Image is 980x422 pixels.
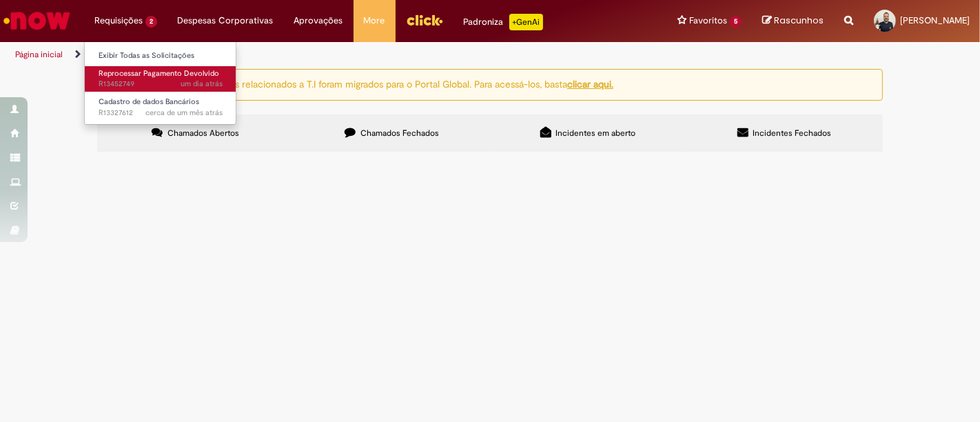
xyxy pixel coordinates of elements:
[730,16,742,28] span: 5
[145,16,157,28] span: 2
[10,42,643,68] ul: Trilhas de página
[1,7,72,34] img: ServiceNow
[85,94,236,120] a: Aberto R13327612 : Cadastro de dados Bancários
[124,78,613,90] ng-bind-html: Atenção: alguns chamados relacionados a T.I foram migrados para o Portal Global. Para acessá-los,...
[294,14,343,28] span: Aprovações
[15,49,63,60] a: Página inicial
[145,108,223,118] span: cerca de um mês atrás
[85,66,236,92] a: Aberto R13452749 : Reprocessar Pagamento Devolvido
[167,128,239,139] span: Chamados Abertos
[364,14,385,28] span: More
[360,128,439,139] span: Chamados Fechados
[774,14,824,27] span: Rascunhos
[178,14,274,28] span: Despesas Corporativas
[556,128,636,139] span: Incidentes em aberto
[99,97,199,107] span: Cadastro de dados Bancários
[762,14,824,28] a: Rascunhos
[753,128,832,139] span: Incidentes Fechados
[99,79,223,90] span: R13452749
[181,79,223,89] time: 27/08/2025 14:22:45
[145,108,223,118] time: 28/07/2025 09:37:24
[99,108,223,119] span: R13327612
[509,14,543,30] p: +GenAi
[900,14,970,26] span: [PERSON_NAME]
[567,78,613,90] a: clicar aqui.
[689,14,727,28] span: Favoritos
[99,68,219,79] span: Reprocessar Pagamento Devolvido
[464,14,543,30] div: Padroniza
[181,79,223,89] span: um dia atrás
[94,14,143,28] span: Requisições
[85,48,236,63] a: Exibir Todas as Solicitações
[84,41,236,125] ul: Requisições
[406,10,443,30] img: click_logo_yellow_360x200.png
